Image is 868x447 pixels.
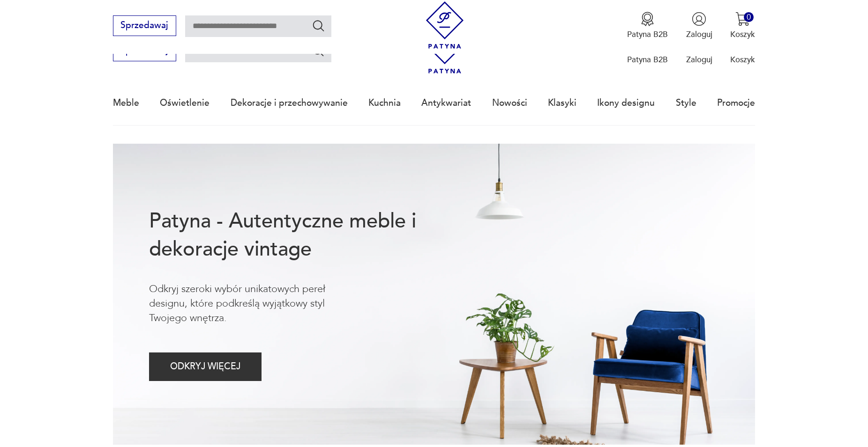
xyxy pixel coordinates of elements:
[627,12,668,40] button: Patyna B2B
[149,352,262,381] button: ODKRYJ WIĘCEJ
[113,15,176,36] button: Sprzedawaj
[231,81,348,125] a: Dekoracje i przechowywanie
[312,44,325,58] button: Szukaj
[160,81,210,125] a: Oświetlenie
[113,81,139,125] a: Meble
[730,12,755,40] button: 0Koszyk
[492,81,527,125] a: Nowości
[627,12,668,40] a: Ikona medaluPatyna B2B
[640,12,655,26] img: Ikona medalu
[421,81,471,125] a: Antykwariat
[149,207,453,264] h1: Patyna - Autentyczne meble i dekoracje vintage
[548,81,576,125] a: Klasyki
[113,22,176,30] a: Sprzedawaj
[113,48,176,55] a: Sprzedawaj
[312,19,325,32] button: Szukaj
[744,12,754,22] div: 0
[730,29,755,40] p: Koszyk
[421,1,469,49] img: Patyna - sklep z meblami i dekoracjami vintage
[686,29,712,40] p: Zaloguj
[676,81,696,125] a: Style
[627,29,668,40] p: Patyna B2B
[717,81,755,125] a: Promocje
[597,81,655,125] a: Ikony designu
[692,12,706,26] img: Ikonka użytkownika
[368,81,401,125] a: Kuchnia
[735,12,750,26] img: Ikona koszyka
[686,54,712,65] p: Zaloguj
[686,12,712,40] button: Zaloguj
[730,54,755,65] p: Koszyk
[149,282,363,326] p: Odkryj szeroki wybór unikatowych pereł designu, które podkreślą wyjątkowy styl Twojego wnętrza.
[627,54,668,65] p: Patyna B2B
[149,364,262,371] a: ODKRYJ WIĘCEJ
